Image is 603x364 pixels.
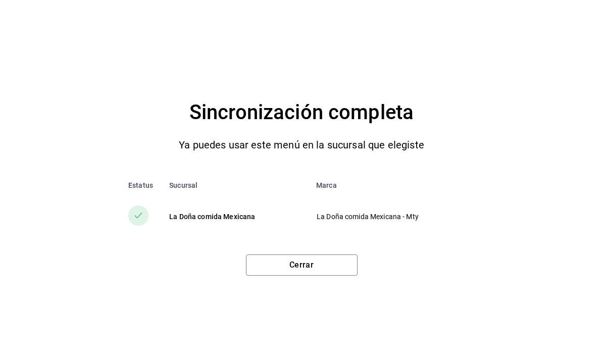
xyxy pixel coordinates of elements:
th: Estatus [112,173,161,197]
div: La Doña comida Mexicana [169,212,300,222]
button: Cerrar [246,254,358,276]
p: La Doña comida Mexicana - Mty [317,212,474,222]
th: Marca [308,173,491,197]
h4: Sincronización completa [189,96,414,129]
p: Ya puedes usar este menú en la sucursal que elegiste [179,137,424,153]
th: Sucursal [161,173,308,197]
